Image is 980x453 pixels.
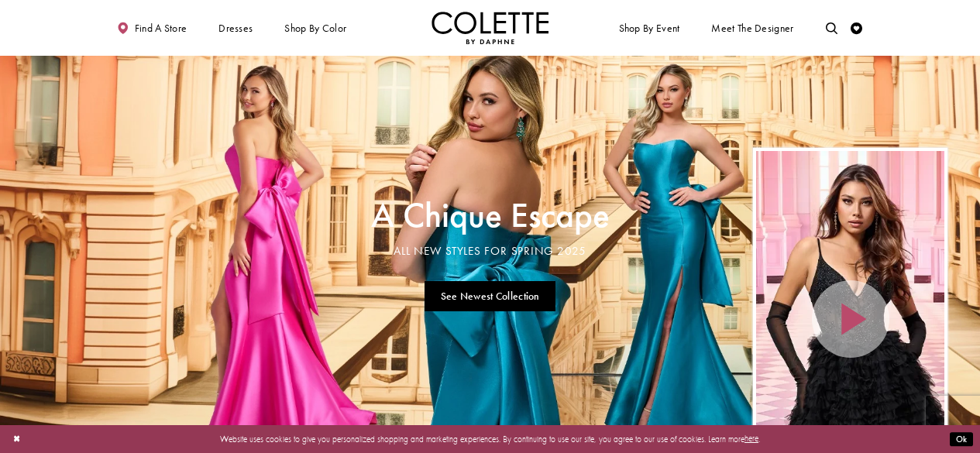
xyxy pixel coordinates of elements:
span: Shop By Event [619,22,680,34]
button: Submit Dialog [950,432,973,447]
span: Shop by color [282,12,349,44]
a: here [744,434,758,444]
span: Dresses [215,12,256,44]
span: Dresses [218,22,253,34]
a: Toggle search [823,12,841,44]
a: See Newest Collection A Chique Escape All New Styles For Spring 2025 [425,281,555,311]
a: Meet the designer [709,12,797,44]
a: Check Wishlist [848,12,866,44]
ul: Slider Links [367,276,613,317]
p: Website uses cookies to give you personalized shopping and marketing experiences. By continuing t... [84,431,896,447]
a: Find a store [115,12,190,44]
span: Shop By Event [616,12,683,44]
span: Shop by color [284,22,346,34]
button: Close Dialog [7,429,26,450]
span: Meet the designer [711,22,793,34]
span: Find a store [135,22,187,34]
img: Colette by Daphne [432,12,549,44]
a: Visit Home Page [432,12,549,44]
